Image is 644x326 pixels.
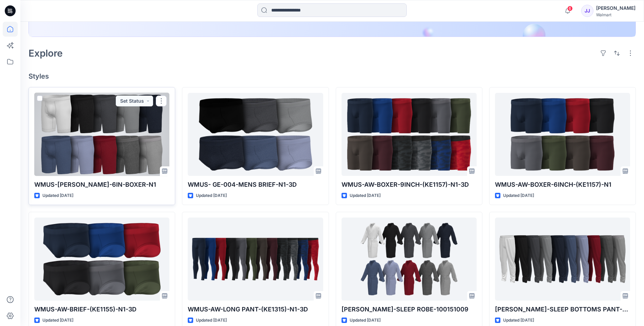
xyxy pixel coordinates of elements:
p: Updated [DATE] [350,192,381,199]
p: Updated [DATE] [503,192,534,199]
p: WMUS-AW-LONG PANT-(KE1315)-N1-3D [188,305,323,314]
p: Updated [DATE] [350,317,381,324]
p: WMUS-[PERSON_NAME]-6IN-BOXER-N1 [34,180,169,189]
a: WMUS-GEORGE-6IN-BOXER-N1 [34,93,169,176]
a: WMUS-AW-BOXER-9INCH-(KE1157)-N1-3D [342,93,477,176]
h2: Explore [29,48,63,59]
p: WMUS-AW-BRIEF-(KE1155)-N1-3D [34,305,169,314]
div: JJ [581,5,593,17]
h4: Styles [29,72,636,80]
p: [PERSON_NAME]-SLEEP ROBE-100151009 [342,305,477,314]
p: [PERSON_NAME]-SLEEP BOTTOMS PANT-100150736 [495,305,630,314]
p: WMUS-AW-BOXER-6INCH-(KE1157)-N1 [495,180,630,189]
p: Updated [DATE] [42,317,73,324]
p: WMUS-AW-BOXER-9INCH-(KE1157)-N1-3D [342,180,477,189]
a: WMUS- GE-004-MENS BRIEF-N1-3D [188,93,323,176]
div: Walmart [596,12,636,17]
p: Updated [DATE] [503,317,534,324]
a: WMUS-AW-BOXER-6INCH-(KE1157)-N1 [495,93,630,176]
div: [PERSON_NAME] [596,4,636,12]
span: 6 [567,6,573,11]
a: WMUS-AW-BRIEF-(KE1155)-N1-3D [34,218,169,301]
p: Updated [DATE] [42,192,73,199]
a: George-SLEEP ROBE-100151009 [342,218,477,301]
a: George-SLEEP BOTTOMS PANT-100150736 [495,218,630,301]
a: WMUS-AW-LONG PANT-(KE1315)-N1-3D [188,218,323,301]
p: WMUS- GE-004-MENS BRIEF-N1-3D [188,180,323,189]
p: Updated [DATE] [196,192,227,199]
p: Updated [DATE] [196,317,227,324]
